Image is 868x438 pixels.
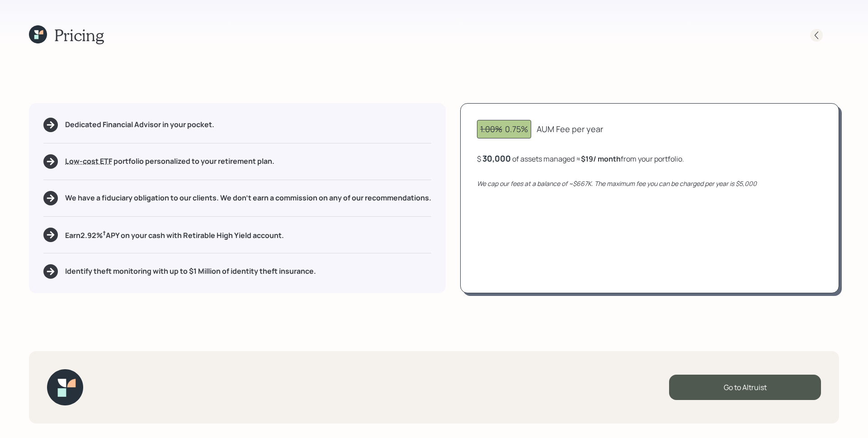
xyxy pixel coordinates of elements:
[581,154,621,164] b: $19 / month
[537,123,603,135] div: AUM Fee per year
[65,229,284,240] h5: Earn 2.92 % APY on your cash with Retirable High Yield account.
[480,123,528,135] div: 0.75%
[65,156,112,166] span: Low-cost ETF
[94,361,209,429] iframe: Customer reviews powered by Trustpilot
[54,25,104,45] h1: Pricing
[65,157,274,166] h5: portfolio personalized to your retirement plan.
[480,124,502,134] span: 1.00%
[103,229,106,237] sup: †
[477,179,757,188] i: We cap our fees at a balance of ~$667K. The maximum fee you can be charged per year is $5,000
[65,267,316,276] h5: Identify theft monitoring with up to $1 Million of identity theft insurance.
[669,375,821,400] div: Go to Altruist
[482,153,511,164] div: 30,000
[477,153,684,164] div: $ of assets managed ≈ from your portfolio .
[65,194,431,202] h5: We have a fiduciary obligation to our clients. We don't earn a commission on any of our recommend...
[65,120,214,129] h5: Dedicated Financial Advisor in your pocket.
